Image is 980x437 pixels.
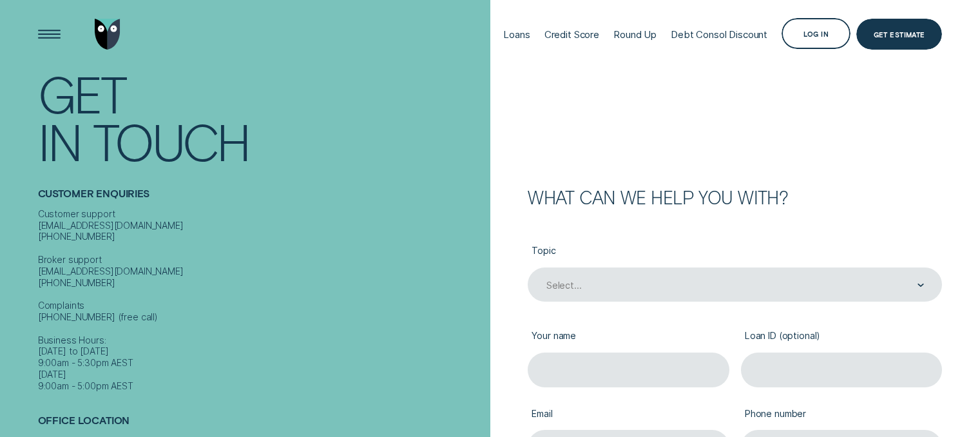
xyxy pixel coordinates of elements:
[38,69,126,117] div: Get
[528,189,942,206] h2: What can we help you with?
[528,398,729,430] label: Email
[546,280,582,291] div: Select...
[95,19,120,50] img: Wisr
[38,414,485,435] h2: Office Location
[38,188,485,208] h2: Customer Enquiries
[34,19,64,50] button: Open Menu
[93,117,249,164] div: Touch
[38,117,81,164] div: In
[503,28,530,41] div: Loans
[544,28,599,41] div: Credit Score
[528,236,942,267] label: Topic
[38,208,485,392] div: Customer support [EMAIL_ADDRESS][DOMAIN_NAME] [PHONE_NUMBER] Broker support [EMAIL_ADDRESS][DOMAI...
[38,69,485,165] h1: Get In Touch
[856,19,942,50] a: Get Estimate
[741,321,943,353] label: Loan ID (optional)
[741,398,943,430] label: Phone number
[613,28,657,41] div: Round Up
[671,28,767,41] div: Debt Consol Discount
[528,321,729,353] label: Your name
[782,18,850,49] button: Log in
